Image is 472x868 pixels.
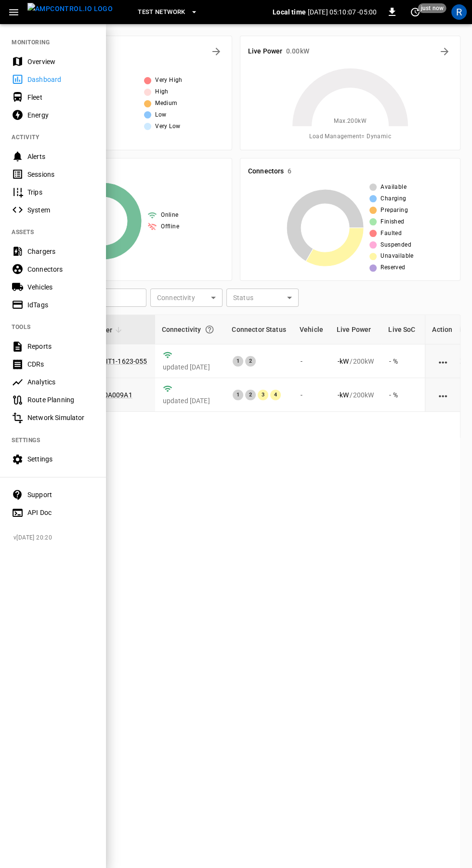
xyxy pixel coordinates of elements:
[273,7,306,17] p: Local time
[27,152,94,161] div: Alerts
[27,75,94,84] div: Dashboard
[27,92,94,102] div: Fleet
[418,3,446,13] span: just now
[27,110,94,120] div: Energy
[27,3,113,15] img: ampcontrol.io logo
[27,300,94,310] div: IdTags
[27,359,94,369] div: CDRs
[27,377,94,387] div: Analytics
[27,57,94,66] div: Overview
[27,205,94,215] div: System
[27,490,94,500] div: Support
[27,342,94,351] div: Reports
[27,454,94,464] div: Settings
[27,282,94,292] div: Vehicles
[138,7,185,18] span: Test Network
[27,508,94,517] div: API Doc
[27,247,94,256] div: Chargers
[407,4,423,20] button: set refresh interval
[27,264,94,274] div: Connectors
[27,187,94,197] div: Trips
[27,413,94,422] div: Network Simulator
[308,7,377,17] p: [DATE] 05:10:07 -05:00
[451,4,467,20] div: profile-icon
[27,170,94,179] div: Sessions
[27,395,94,405] div: Route Planning
[13,533,98,543] span: v [DATE] 20:20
